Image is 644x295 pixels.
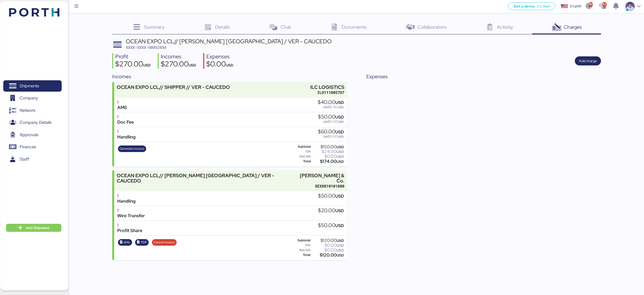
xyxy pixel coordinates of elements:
[118,145,146,152] button: Generate invoice
[161,53,196,60] div: Incomes
[20,131,38,138] span: Approvals
[143,63,151,67] span: USD
[117,173,291,183] div: OCEAN EXPO LCL// [PERSON_NAME] [GEOGRAPHIC_DATA] / VER - CAUCEDO
[280,24,291,30] span: Chat
[3,92,62,104] a: Company
[20,94,38,102] span: Company
[335,223,344,228] span: USD
[20,156,29,163] span: Staff
[337,253,344,257] span: USD
[3,105,62,116] a: Network
[124,240,130,245] span: XML
[312,160,344,163] div: $174.00
[206,60,233,69] div: $0.00
[318,100,344,105] div: $40.00
[117,213,145,218] div: Wire Transfer
[311,243,344,247] div: $0.00
[311,239,344,242] div: $120.00
[112,73,347,80] div: Incomes
[323,120,328,124] span: IVA
[290,145,311,149] div: Subtotal
[575,56,601,65] button: Add charge
[117,85,230,90] div: OCEAN EXPO LCL// SHIPPER // VER - CAUCEDO
[318,105,344,109] div: $6.40
[72,2,81,11] button: Menu
[117,193,136,199] div: 1
[135,239,149,246] button: PDF
[290,243,311,247] div: IVA
[290,150,311,153] div: IVA
[153,240,175,245] span: Cancel invoice
[337,238,344,243] span: USD
[117,208,145,213] div: 1
[335,100,344,105] span: USD
[117,120,134,125] div: Doc Fee
[323,135,328,139] span: IVA
[337,154,344,159] span: USD
[117,105,127,110] div: AMS
[497,24,513,30] span: Activity
[337,145,344,149] span: USD
[310,90,344,95] div: ILO1110057D7
[318,208,344,213] div: $20.00
[206,53,233,60] div: Expenses
[141,240,147,245] span: PDF
[338,135,344,139] span: USD
[115,53,151,60] div: Profit
[337,243,344,248] span: USD
[318,114,344,120] div: $50.00
[312,155,344,158] div: $0.00
[290,155,311,158] div: Ret IVA
[290,253,311,257] div: Total
[337,150,344,154] span: USD
[335,129,344,135] span: USD
[20,143,36,151] span: Finances
[318,129,344,135] div: $60.00
[20,119,51,126] span: Company Details
[3,129,62,141] a: Approvals
[312,145,344,149] div: $150.00
[417,24,447,30] span: Collaborators
[119,146,144,152] span: Generate invoice
[318,193,344,199] div: $50.00
[126,39,332,44] div: OCEAN EXPO LCL// [PERSON_NAME] [GEOGRAPHIC_DATA] / VER - CAUCEDO
[3,117,62,128] a: Company Details
[118,239,132,246] button: XML
[189,63,196,67] span: USD
[6,224,61,232] button: Add Shipment
[338,120,344,124] span: USD
[215,24,230,30] span: Details
[337,159,344,164] span: USD
[117,199,136,204] div: Handling
[3,80,62,92] a: Shipments
[337,248,344,252] span: USD
[3,141,62,153] a: Finances
[226,63,233,67] span: USD
[20,107,35,114] span: Network
[144,24,165,30] span: Summary
[290,239,311,242] div: Subtotal
[318,135,344,138] div: $9.60
[579,58,597,64] span: Add charge
[117,114,134,120] div: 1
[342,24,367,30] span: Documents
[311,248,344,252] div: $0.00
[338,105,344,109] span: USD
[311,253,344,257] div: $120.00
[152,239,177,246] button: Cancel invoice
[318,223,344,228] div: $50.00
[290,248,311,252] div: Ret IVA
[335,208,344,213] span: USD
[312,150,344,154] div: $24.00
[117,228,142,233] div: Profit Share
[117,129,136,134] div: 1
[20,82,39,90] span: Shipments
[117,223,142,228] div: 1
[126,45,167,50] span: XXXX-XXXX-O0052056
[115,60,151,69] div: $270.00
[26,225,49,231] span: Add Shipment
[335,193,344,199] span: USD
[3,153,62,165] a: Staff
[161,60,196,69] div: $270.00
[570,4,582,9] div: English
